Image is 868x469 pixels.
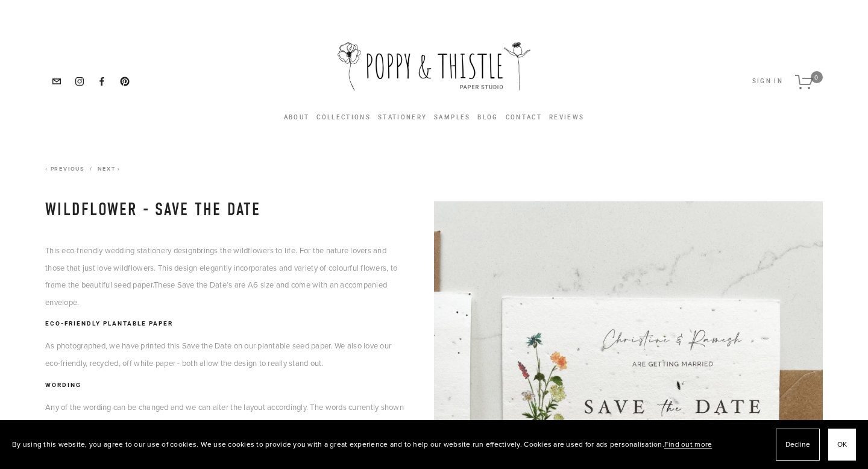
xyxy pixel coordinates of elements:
p: By using this website, you agree to our use of cookies. We use cookies to provide you with a grea... [12,436,712,453]
span: Sign In [752,78,783,84]
span: Decline [785,436,810,453]
a: Collections [316,111,371,124]
span: OK [837,436,847,453]
button: Decline [776,429,820,461]
h3: Eco-friendly Plantable Paper [45,318,404,329]
h3: Wording [45,380,404,391]
a: Samples [434,111,470,124]
a: About [284,114,310,121]
a: Reviews [549,111,584,124]
a: Stationery [378,114,427,121]
span: brings the wildflowers to life. For the nature lovers and those that just love wildflowers. This ... [45,245,397,290]
a: Contact [506,111,542,124]
p: As photographed, we have printed this Save the Date on our plantable seed paper. We also love our... [45,337,404,371]
span: Previous [51,165,84,172]
button: Sign In [752,78,783,84]
p: This eco-friendly wedding stationery design These Save the Date’s are A6 size and come with an ac... [45,242,404,310]
a: Next [98,165,121,172]
a: Previous [45,165,84,172]
span: 0 [811,71,823,83]
span: Next [98,165,115,172]
a: Find out more [664,439,712,449]
p: Any of the wording can be changed and we can alter the layout accordingly. The words currently sh... [45,398,404,450]
img: Poppy &amp; Thistle [338,42,530,96]
a: Blog [477,111,498,124]
a: 0 items in cart [789,60,829,102]
h1: Wildflower - Save the Date [45,201,404,218]
button: OK [828,429,856,461]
